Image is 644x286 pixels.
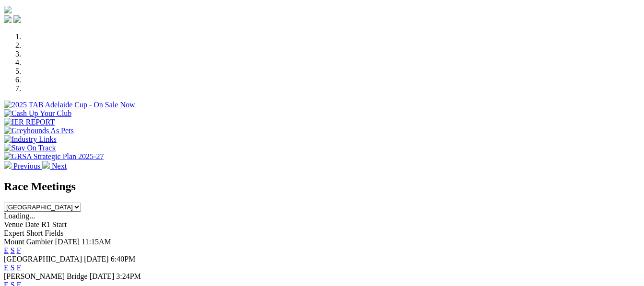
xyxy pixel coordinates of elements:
[4,109,71,118] img: Cash Up Your Club
[4,272,88,280] span: [PERSON_NAME] Bridge
[13,15,21,23] img: twitter.svg
[52,162,67,170] span: Next
[55,238,80,246] span: [DATE]
[4,246,9,254] a: E
[42,161,50,169] img: chevron-right-pager-white.svg
[4,180,640,193] h2: Race Meetings
[84,255,109,263] span: [DATE]
[41,220,67,229] span: R1 Start
[17,246,21,254] a: F
[4,118,55,126] img: IER REPORT
[4,229,24,237] span: Expert
[26,229,43,237] span: Short
[45,229,63,237] span: Fields
[4,126,74,135] img: Greyhounds As Pets
[4,238,53,246] span: Mount Gambier
[11,263,15,272] a: S
[4,15,12,23] img: facebook.svg
[13,162,40,170] span: Previous
[111,255,136,263] span: 6:40PM
[42,162,67,170] a: Next
[4,220,23,229] span: Venue
[17,263,21,272] a: F
[4,255,82,263] span: [GEOGRAPHIC_DATA]
[4,161,12,169] img: chevron-left-pager-white.svg
[4,152,104,161] img: GRSA Strategic Plan 2025-27
[25,220,39,229] span: Date
[116,272,141,280] span: 3:24PM
[82,238,111,246] span: 11:15AM
[4,101,135,109] img: 2025 TAB Adelaide Cup - On Sale Now
[4,212,35,220] span: Loading...
[4,135,57,144] img: Industry Links
[4,144,56,152] img: Stay On Track
[4,6,12,13] img: logo-grsa-white.png
[90,272,115,280] span: [DATE]
[11,246,15,254] a: S
[4,162,42,170] a: Previous
[4,263,9,272] a: E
